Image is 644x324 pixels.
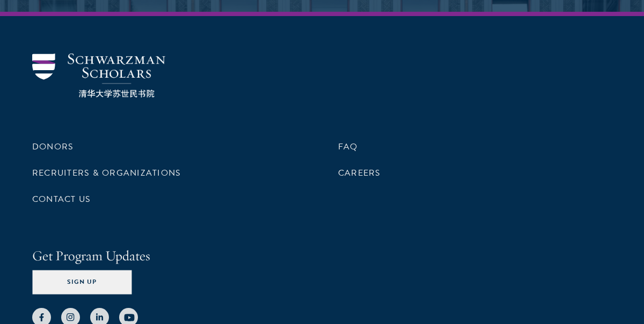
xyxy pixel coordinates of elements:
[32,167,181,179] a: Recruiters & Organizations
[32,270,131,295] button: Sign Up
[338,167,381,179] a: Careers
[32,193,91,206] a: Contact Us
[338,140,358,153] a: FAQ
[32,246,612,266] h4: Get Program Updates
[32,140,74,153] a: Donors
[32,54,165,98] img: Schwarzman Scholars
